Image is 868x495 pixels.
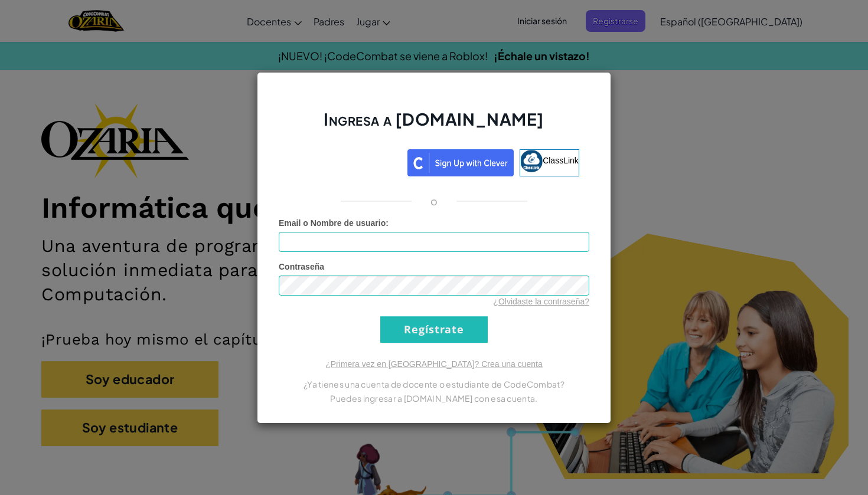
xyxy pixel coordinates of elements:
p: Puedes ingresar a [DOMAIN_NAME] con esa cuenta. [279,391,589,405]
h2: Ingresa a [DOMAIN_NAME] [279,108,589,142]
iframe: Botón de Acceder con Google [283,148,407,174]
label: : [279,217,389,229]
p: ¿Ya tienes una cuenta de docente o estudiante de CodeCombat? [279,377,589,391]
span: Contraseña [279,262,324,271]
a: ¿Olvidaste la contraseña? [493,297,589,306]
a: ¿Primera vez en [GEOGRAPHIC_DATA]? Crea una cuenta [325,359,543,369]
img: classlink-logo-small.png [520,150,543,172]
input: Regístrate [380,316,488,343]
p: o [430,194,438,208]
a: Acceder con Google. Se abre en una pestaña nueva [289,149,402,176]
span: ClassLink [543,155,579,165]
span: Email o Nombre de usuario [279,218,386,228]
img: clever_sso_button@2x.png [407,149,514,176]
div: Acceder con Google. Se abre en una pestaña nueva [289,148,402,174]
